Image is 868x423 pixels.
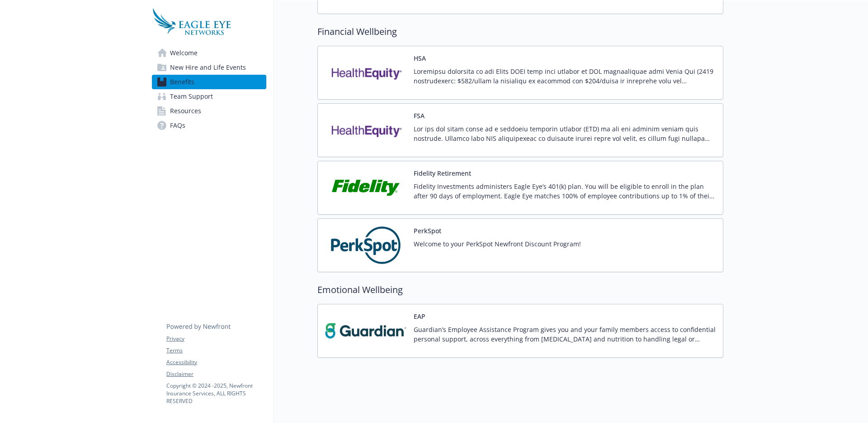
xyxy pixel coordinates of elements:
[166,335,266,343] a: Privacy
[166,346,266,355] a: Terms
[170,75,194,89] span: Benefits
[414,168,471,178] button: Fidelity Retirement
[170,60,246,75] span: New Hire and Life Events
[152,89,266,104] a: Team Support
[414,53,426,63] button: HSA
[170,118,185,133] span: FAQs
[170,104,201,118] span: Resources
[317,283,723,297] h2: Emotional Wellbeing
[325,53,406,92] img: Health Equity carrier logo
[166,358,266,366] a: Accessibility
[414,67,716,86] p: Loremipsu dolorsita co adi Elits DOEI temp inci utlabor et DOL magnaaliquae admi Venia Qui (2419 ...
[325,312,406,350] img: Guardian carrier logo
[166,382,266,405] p: Copyright © 2024 - 2025 , Newfront Insurance Services, ALL RIGHTS RESERVED
[325,226,406,264] img: PerkSpot carrier logo
[414,239,581,249] p: Welcome to your PerkSpot Newfront Discount Program!
[170,89,213,104] span: Team Support
[325,111,406,149] img: Health Equity carrier logo
[152,60,266,75] a: New Hire and Life Events
[317,25,723,38] h2: Financial Wellbeing
[414,226,441,236] button: PerkSpot
[414,325,716,344] p: Guardian’s Employee Assistance Program gives you and your family members access to confidential p...
[414,312,425,321] button: EAP
[152,118,266,133] a: FAQs
[166,370,266,378] a: Disclaimer
[152,75,266,89] a: Benefits
[152,46,266,60] a: Welcome
[414,182,716,201] p: Fidelity Investments administers Eagle Eye’s 401(k) plan. You will be eligible to enroll in the p...
[152,104,266,118] a: Resources
[325,168,406,207] img: Fidelity Investments carrier logo
[414,111,425,120] button: FSA
[414,124,716,143] p: Lor ips dol sitam conse ad e seddoeiu temporin utlabor (ETD) ma ali eni adminim veniam quis nostr...
[170,46,198,60] span: Welcome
